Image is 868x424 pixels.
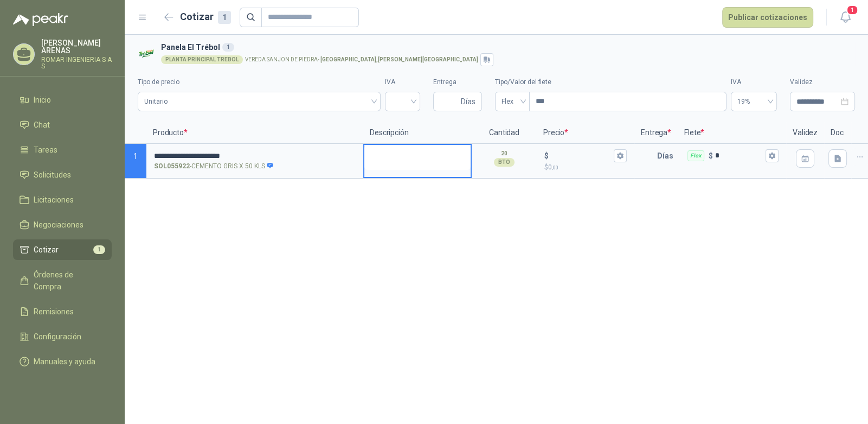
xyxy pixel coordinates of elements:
[93,245,105,254] span: 1
[13,140,112,160] a: Tareas
[678,122,786,144] p: Flete
[13,214,112,235] a: Negociaciones
[13,326,112,347] a: Configuración
[34,269,101,293] span: Órdenes de Compra
[34,219,83,231] span: Negociaciones
[245,57,478,62] p: VEREDA SANJON DE PIEDRA -
[363,122,472,144] p: Descripción
[13,239,112,260] a: Cotizar1
[133,152,138,161] span: 1
[41,56,112,69] p: ROMAR INGENIERIA S A S
[472,122,537,144] p: Cantidad
[34,244,59,256] span: Cotizar
[34,194,74,206] span: Licitaciones
[180,9,231,24] h2: Cotizar
[34,356,95,368] span: Manuales y ayuda
[138,77,381,87] label: Tipo de precio
[34,144,57,156] span: Tareas
[494,158,515,167] div: BTO
[146,122,363,144] p: Producto
[13,264,112,297] a: Órdenes de Compra
[13,189,112,210] a: Licitaciones
[218,11,231,24] div: 1
[709,150,713,162] p: $
[835,8,855,27] button: 1
[154,152,356,160] input: SOL055922-CEMENTO GRIS X 50 KLS
[495,77,727,87] label: Tipo/Valor del flete
[461,92,475,111] span: Días
[138,45,157,64] img: Company Logo
[544,150,549,162] p: $
[501,149,507,158] p: 20
[385,77,420,87] label: IVA
[657,145,678,167] p: Días
[161,55,243,64] div: PLANTA PRINCIPAL TREBOL
[13,90,112,110] a: Inicio
[154,161,274,172] p: - CEMENTO GRIS X 50 KLS
[790,77,855,87] label: Validez
[34,119,50,131] span: Chat
[154,161,190,172] strong: SOL055922
[222,43,234,52] div: 1
[634,122,678,144] p: Entrega
[737,93,770,110] span: 19%
[537,122,634,144] p: Precio
[34,306,74,318] span: Remisiones
[34,331,81,343] span: Configuración
[544,162,627,173] p: $
[786,122,824,144] p: Validez
[552,164,558,170] span: ,00
[34,94,51,106] span: Inicio
[13,301,112,322] a: Remisiones
[551,151,612,160] input: $$0,00
[687,150,704,161] div: Flex
[846,5,858,15] span: 1
[320,56,478,62] strong: [GEOGRAPHIC_DATA] , [PERSON_NAME][GEOGRAPHIC_DATA]
[144,93,374,110] span: Unitario
[614,149,627,162] button: $$0,00
[548,163,558,171] span: 0
[501,93,523,110] span: Flex
[13,351,112,372] a: Manuales y ayuda
[13,13,68,26] img: Logo peakr
[433,77,482,87] label: Entrega
[161,41,851,53] h3: Panela El Trébol
[824,122,851,144] p: Doc
[13,115,112,135] a: Chat
[41,39,112,54] p: [PERSON_NAME] ARENAS
[13,164,112,185] a: Solicitudes
[731,77,777,87] label: IVA
[34,169,71,181] span: Solicitudes
[766,149,779,162] button: Flex $
[715,151,763,160] input: Flex $
[722,7,813,28] button: Publicar cotizaciones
